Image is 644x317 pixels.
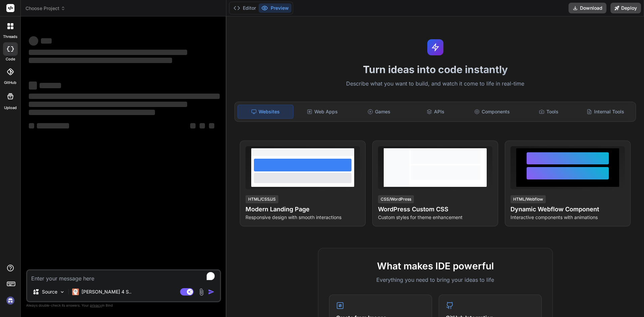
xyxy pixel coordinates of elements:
h4: WordPress Custom CSS [378,205,492,214]
h4: Dynamic Webflow Component [511,205,625,214]
label: threads [3,34,17,40]
span: ‌ [37,123,69,128]
label: code [6,56,15,62]
div: HTML/Webflow [511,195,546,203]
h1: Turn ideas into code instantly [230,63,640,75]
div: HTML/CSS/JS [246,195,278,203]
h2: What makes IDE powerful [329,259,542,273]
p: Custom styles for theme enhancement [378,214,492,221]
div: Web Apps [295,105,350,119]
span: ‌ [41,38,52,44]
p: Source [42,288,57,295]
span: privacy [90,303,102,307]
img: Pick Models [59,289,65,295]
img: icon [208,288,215,295]
span: ‌ [29,82,37,90]
div: CSS/WordPress [378,195,414,203]
div: Internal Tools [578,105,633,119]
textarea: To enrich screen reader interactions, please activate Accessibility in Grammarly extension settings [27,270,220,282]
p: Interactive components with animations [511,214,625,221]
img: signin [5,295,16,306]
div: Games [352,105,407,119]
p: Everything you need to bring your ideas to life [329,276,542,284]
button: Download [569,3,606,13]
button: Deploy [610,3,641,13]
span: ‌ [29,36,38,46]
img: Claude 4 Sonnet [72,288,79,295]
span: ‌ [29,58,172,63]
span: Choose Project [25,5,65,12]
button: Editor [231,3,259,13]
label: Upload [4,105,17,111]
div: APIs [408,105,463,119]
p: Always double-check its answers. Your in Bind [26,302,221,309]
span: ‌ [200,123,205,128]
p: Responsive design with smooth interactions [246,214,360,221]
div: Websites [237,105,293,119]
h4: Modern Landing Page [246,205,360,214]
p: [PERSON_NAME] 4 S.. [82,288,131,295]
span: ‌ [29,50,187,55]
span: ‌ [40,83,61,88]
span: ‌ [190,123,196,128]
span: ‌ [29,102,187,107]
label: GitHub [4,80,16,86]
p: Describe what you want to build, and watch it come to life in real-time [230,80,640,88]
div: Components [465,105,520,119]
span: ‌ [29,110,155,115]
span: ‌ [29,94,220,99]
img: attachment [198,288,205,296]
button: Preview [259,3,291,13]
div: Tools [521,105,577,119]
span: ‌ [209,123,214,128]
span: ‌ [29,123,34,128]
